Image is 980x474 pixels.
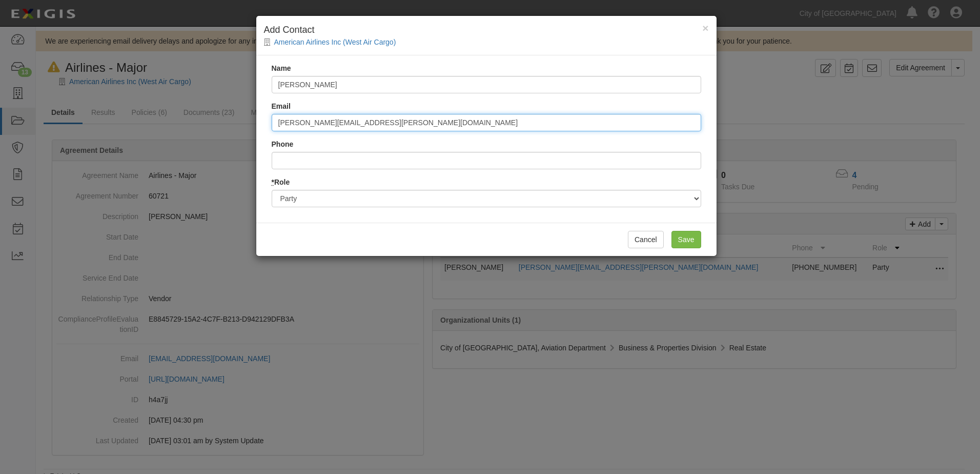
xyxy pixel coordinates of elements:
button: Cancel [628,231,664,248]
label: Role [272,177,290,187]
h4: Add Contact [264,24,709,37]
input: Save [671,231,701,248]
label: Name [272,63,291,73]
span: × [702,22,708,34]
button: Close [702,23,708,33]
abbr: required [272,178,274,186]
a: American Airlines Inc (West Air Cargo) [274,38,396,46]
label: Email [272,101,291,111]
label: Phone [272,139,294,149]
